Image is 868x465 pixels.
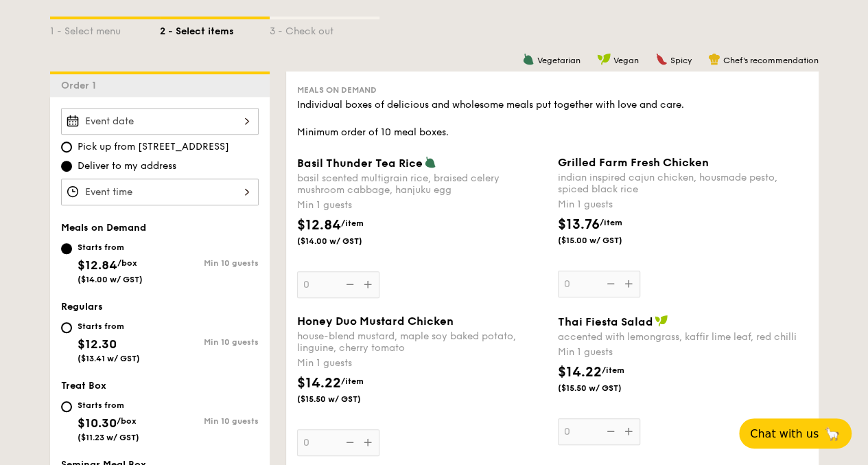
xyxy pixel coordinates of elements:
[297,236,390,247] span: ($14.00 w/ GST)
[424,156,436,168] img: icon-vegetarian.fe4039eb.svg
[750,427,819,440] span: Chat with us
[558,383,651,394] span: ($15.50 w/ GST)
[558,315,653,328] span: Thai Fiesta Salad
[297,98,808,139] div: Individual boxes of delicious and wholesome meals put together with love and care. Minimum order ...
[297,172,547,196] div: basil scented multigrain rice, braised celery mushroom cabbage, hanjuku egg
[558,198,808,212] div: Min 1 guests
[613,56,639,65] span: Vegan
[297,394,390,405] span: ($15.50 w/ GST)
[297,375,341,392] span: $14.22
[670,56,692,65] span: Spicy
[824,426,841,442] span: 🦙
[61,108,259,135] input: Event date
[78,400,139,411] div: Starts from
[78,337,117,352] span: $12.30
[558,235,651,246] span: ($15.00 w/ GST)
[297,157,423,170] span: Basil Thunder Tea Rice
[78,275,143,284] span: ($14.00 w/ GST)
[61,322,72,333] input: Starts from$12.30($13.41 w/ GST)Min 10 guests
[537,56,580,65] span: Vegetarian
[78,242,143,253] div: Starts from
[597,53,611,65] img: icon-vegan.f8ff3823.svg
[558,216,600,233] span: $13.76
[78,140,229,154] span: Pick up from [STREET_ADDRESS]
[50,19,160,38] div: 1 - Select menu
[78,433,139,442] span: ($11.23 w/ GST)
[61,161,72,172] input: Deliver to my address
[602,365,624,375] span: /item
[160,258,259,268] div: Min 10 guests
[297,217,341,234] span: $12.84
[558,331,808,343] div: accented with lemongrass, kaffir lime leaf, red chilli
[522,53,535,65] img: icon-vegetarian.fe4039eb.svg
[160,337,259,347] div: Min 10 guests
[61,380,106,392] span: Treat Box
[61,179,259,205] input: Event time
[270,19,379,38] div: 3 - Check out
[739,418,852,449] button: Chat with us🦙
[341,218,364,228] span: /item
[297,199,547,212] div: Min 1 guests
[78,416,117,431] span: $10.30
[297,315,454,328] span: Honey Duo Mustard Chicken
[78,354,140,363] span: ($13.41 w/ GST)
[160,416,259,426] div: Min 10 guests
[78,258,117,273] span: $12.84
[558,345,808,359] div: Min 1 guests
[61,80,102,91] span: Order 1
[655,315,668,327] img: icon-vegan.f8ff3823.svg
[558,172,808,195] div: indian inspired cajun chicken, housmade pesto, spiced black rice
[655,53,668,65] img: icon-spicy.37a8142b.svg
[117,258,137,268] span: /box
[78,321,140,332] div: Starts from
[61,301,103,313] span: Regulars
[600,218,622,227] span: /item
[558,364,602,381] span: $14.22
[341,376,364,386] span: /item
[160,19,270,38] div: 2 - Select items
[723,56,819,65] span: Chef's recommendation
[297,356,547,370] div: Min 1 guests
[708,53,720,65] img: icon-chef-hat.a58ddaea.svg
[297,85,377,95] span: Meals on Demand
[61,243,72,254] input: Starts from$12.84/box($14.00 w/ GST)Min 10 guests
[78,159,176,173] span: Deliver to my address
[558,156,709,169] span: Grilled Farm Fresh Chicken
[297,330,547,354] div: house-blend mustard, maple soy baked potato, linguine, cherry tomato
[61,141,72,152] input: Pick up from [STREET_ADDRESS]
[61,401,72,412] input: Starts from$10.30/box($11.23 w/ GST)Min 10 guests
[117,416,137,426] span: /box
[61,222,146,234] span: Meals on Demand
